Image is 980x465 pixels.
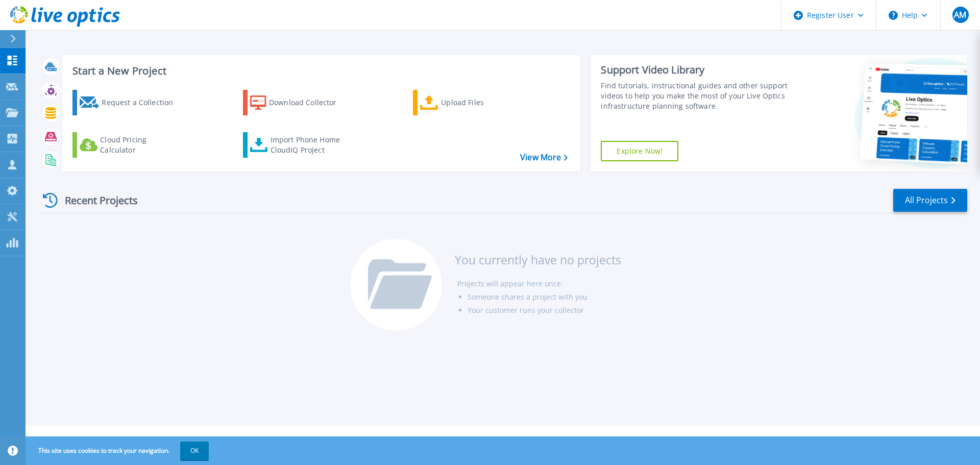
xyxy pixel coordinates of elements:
[520,153,568,162] a: View More
[72,90,186,115] a: Request a Collection
[100,135,182,155] div: Cloud Pricing Calculator
[954,11,966,19] span: AM
[441,92,523,113] div: Upload Files
[180,442,209,460] button: OK
[601,63,793,77] div: Support Video Library
[468,304,621,317] li: Your customer runs your collector
[72,132,186,158] a: Cloud Pricing Calculator
[455,254,621,265] h3: You currently have no projects
[269,92,351,113] div: Download Collector
[271,135,350,155] div: Import Phone Home CloudIQ Project
[893,189,967,212] a: All Projects
[457,277,621,290] li: Projects will appear here once:
[243,90,357,115] a: Download Collector
[601,141,678,161] a: Explore Now!
[102,92,183,113] div: Request a Collection
[72,65,568,77] h3: Start a New Project
[28,442,209,460] span: This site uses cookies to track your navigation.
[39,188,152,213] div: Recent Projects
[413,90,527,115] a: Upload Files
[468,290,621,304] li: Someone shares a project with you
[601,81,793,111] div: Find tutorials, instructional guides and other support videos to help you make the most of your L...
